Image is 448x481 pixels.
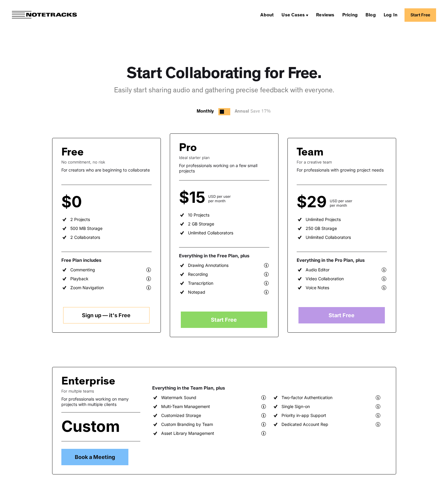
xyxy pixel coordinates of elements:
[181,312,267,328] a: Start Free
[161,395,196,400] div: Watermark Sound
[306,235,351,240] div: Unlimited Collaborators
[363,10,378,20] a: Blog
[61,197,85,208] div: $0
[188,221,214,227] div: 2 GB Storage
[70,267,95,273] div: Commenting
[161,422,213,427] div: Custom Branding by Team
[70,217,90,222] div: 2 Projects
[61,167,152,173] div: For creators who are beginning to collaborate
[188,212,209,218] div: 10 Projects
[179,253,269,259] div: Everything in the Free Plan, plus
[188,289,205,295] div: Notepad
[161,404,210,409] div: Multi-Team Management
[281,395,332,400] div: Two-factor Authentication
[297,197,330,208] div: $29
[188,263,228,268] div: Drawing Annotations
[123,423,137,432] div: per user annually
[405,8,436,22] a: Start Free
[61,147,84,160] div: Free
[306,226,337,231] div: 250 GB Storage
[297,167,387,173] div: For professionals with growing project needs
[63,307,150,323] a: Sign up — it's Free
[179,163,269,173] div: For professionals working on a few small projects
[330,199,352,208] div: USD per user per month
[249,110,271,114] span: Save 17%
[297,147,323,160] div: Team
[114,86,334,96] div: Easily start sharing audio and gathering precise feedback with everyone.
[161,413,201,418] div: Customized Storage
[281,404,310,409] div: Single Sign-on
[340,10,360,20] a: Pricing
[306,267,329,273] div: Audio Editor
[188,230,233,236] div: Unlimited Collaborators
[306,285,329,290] div: Voice Notes
[85,199,102,208] div: per user per month
[61,160,152,164] div: No commitment, no risk
[152,385,387,391] div: Everything in the Team Plan, plus
[188,272,208,277] div: Recording
[61,449,128,465] a: Book a Meeting
[188,281,213,286] div: Transcription
[161,431,214,436] div: Asset Library Management
[281,13,305,18] div: Use Cases
[297,160,387,164] div: For a creative team
[61,376,138,389] div: Enterprise
[208,194,231,203] div: USD per user per month
[281,413,326,418] div: Priority in-app Support
[297,257,387,263] div: Everything in the Pro Plan, plus
[298,307,385,323] a: Start Free
[235,108,274,116] div: Annual
[197,108,214,115] div: Monthly
[179,155,269,160] div: Ideal starter plan
[70,235,100,240] div: 2 Collaborators
[70,276,88,281] div: Playback
[258,10,276,20] a: About
[70,285,104,290] div: Zoom Navigation
[306,217,341,222] div: Unlimited Projects
[61,421,123,432] div: Custom
[179,192,208,203] div: $15
[314,10,337,20] a: Reviews
[179,143,197,155] div: Pro
[61,389,141,393] div: For multple teams
[381,10,400,20] a: Log In
[70,226,102,231] div: 500 MB Storage
[61,396,141,407] div: For professionals working on many projects with multiple clients
[61,257,152,263] div: Free Plan includes
[306,276,344,281] div: Video Collaboration
[281,422,328,427] div: Dedicated Account Rep
[279,10,311,20] div: Use Cases
[127,66,322,85] h1: Start Collaborating for Free.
